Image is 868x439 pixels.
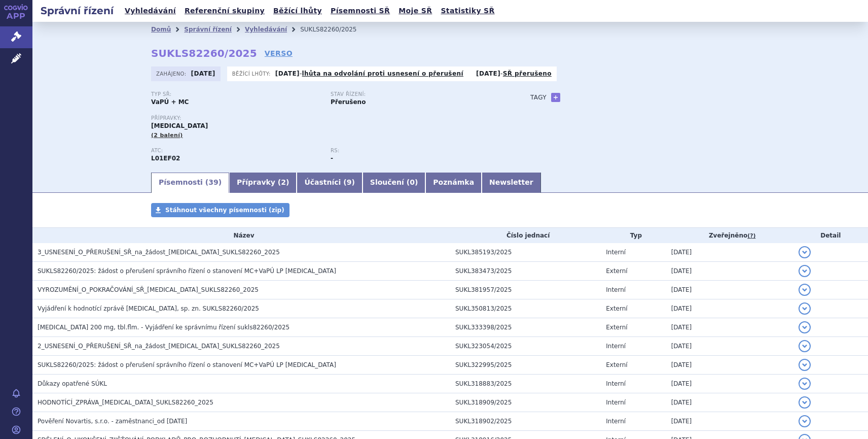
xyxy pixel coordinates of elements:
[331,91,500,97] p: Stav řízení:
[666,281,793,299] td: [DATE]
[38,324,290,331] span: KISQALI 200 mg, tbl.flm. - Vyjádření ke správnímu řízení sukls82260/2025
[450,299,601,318] td: SUKL350813/2025
[606,399,626,406] span: Interní
[450,356,601,375] td: SUKL322995/2025
[551,93,560,102] a: +
[476,70,552,78] p: -
[208,178,218,186] span: 39
[151,148,320,154] p: ATC:
[666,228,793,243] th: Zveřejněno
[191,70,215,77] strong: [DATE]
[606,343,626,350] span: Interní
[122,4,179,18] a: Vyhledávání
[363,173,425,193] a: Sloučení (0)
[281,178,286,186] span: 2
[156,70,188,78] span: Zahájeno:
[747,232,755,240] abbr: (?)
[666,356,793,375] td: [DATE]
[450,393,601,412] td: SUKL318909/2025
[151,122,208,129] span: [MEDICAL_DATA]
[395,4,435,18] a: Moje SŘ
[151,173,229,193] a: Písemnosti (39)
[799,302,811,315] button: detail
[300,22,370,37] li: SUKLS82260/2025
[425,173,482,193] a: Poznámka
[151,115,510,121] p: Přípravky:
[793,228,868,243] th: Detail
[38,418,187,425] span: Pověření Novartis, s.r.o. - zaměstnanci_od 12.3.2025
[666,318,793,337] td: [DATE]
[151,132,183,139] span: (2 balení)
[606,324,627,331] span: Externí
[151,155,180,162] strong: RIBOCIKLIB
[450,412,601,431] td: SUKL318902/2025
[799,340,811,352] button: detail
[666,412,793,431] td: [DATE]
[482,173,541,193] a: Newsletter
[799,246,811,258] button: detail
[666,243,793,262] td: [DATE]
[182,4,268,18] a: Referenční skupiny
[666,262,793,281] td: [DATE]
[38,267,336,275] span: SUKLS82260/2025: žádost o přerušení správního řízení o stanovení MC+VaPÚ LP Kisqali
[38,343,280,350] span: 2_USNESENÍ_O_PŘERUŠENÍ_SŘ_na_žádost_KISQALI_SUKLS82260_2025
[331,98,366,106] strong: Přerušeno
[606,249,626,256] span: Interní
[302,70,463,77] a: lhůta na odvolání proti usnesení o přerušení
[606,286,626,293] span: Interní
[799,378,811,390] button: detail
[275,70,300,77] strong: [DATE]
[666,375,793,393] td: [DATE]
[38,380,107,387] span: Důkazy opatřené SÚKL
[38,399,213,406] span: HODNOTÍCÍ_ZPRÁVA_KISQALI_SUKLS82260_2025
[601,228,666,243] th: Typ
[799,284,811,296] button: detail
[450,281,601,299] td: SUKL381957/2025
[265,48,293,58] a: VERSO
[184,26,232,33] a: Správní řízení
[151,26,171,33] a: Domů
[606,361,627,368] span: Externí
[38,286,259,293] span: VYROZUMĚNÍ_O_POKRAČOVÁNÍ_SŘ_KISQALI_SUKLS82260_2025
[438,4,497,18] a: Statistiky SŘ
[450,243,601,262] td: SUKL385193/2025
[331,148,500,154] p: RS:
[450,337,601,356] td: SUKL323054/2025
[450,262,601,281] td: SUKL383473/2025
[666,299,793,318] td: [DATE]
[606,305,627,312] span: Externí
[410,178,415,186] span: 0
[32,228,450,243] th: Název
[297,173,362,193] a: Účastníci (9)
[476,70,500,77] strong: [DATE]
[450,318,601,337] td: SUKL333398/2025
[38,249,280,256] span: 3_USNESENÍ_O_PŘERUŠENÍ_SŘ_na_žádost_KISQALI_SUKLS82260_2025
[530,91,547,104] h3: Tagy
[165,207,284,214] span: Stáhnout všechny písemnosti (zip)
[151,203,290,217] a: Stáhnout všechny písemnosti (zip)
[666,393,793,412] td: [DATE]
[799,321,811,333] button: detail
[666,337,793,356] td: [DATE]
[606,267,627,275] span: Externí
[151,98,189,106] strong: VaPÚ + MC
[450,375,601,393] td: SUKL318883/2025
[151,47,257,59] strong: SUKLS82260/2025
[799,265,811,277] button: detail
[606,418,626,425] span: Interní
[799,415,811,427] button: detail
[270,4,325,18] a: Běžící lhůty
[331,155,333,162] strong: -
[606,380,626,387] span: Interní
[232,70,273,78] span: Běžící lhůty:
[450,228,601,243] th: Číslo jednací
[151,91,320,97] p: Typ SŘ:
[245,26,287,33] a: Vyhledávání
[799,359,811,371] button: detail
[275,70,463,78] p: -
[229,173,297,193] a: Přípravky (2)
[32,4,122,18] h2: Správní řízení
[38,361,336,368] span: SUKLS82260/2025: žádost o přerušení správního řízení o stanovení MC+VaPÚ LP Kisqali
[328,4,393,18] a: Písemnosti SŘ
[503,70,552,77] a: SŘ přerušeno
